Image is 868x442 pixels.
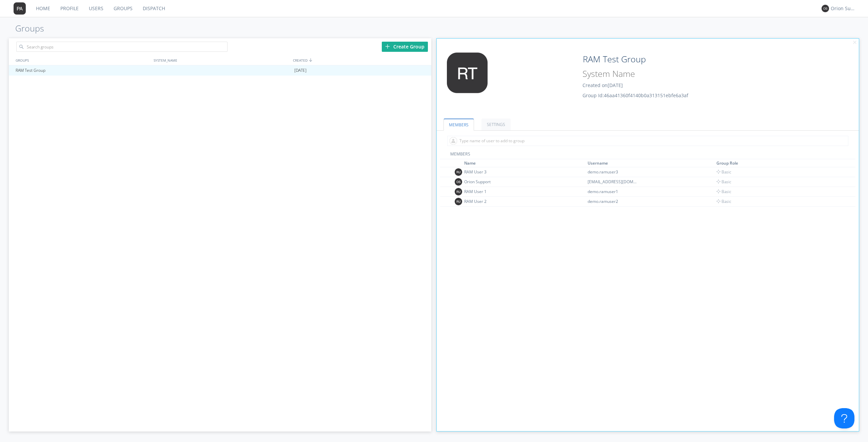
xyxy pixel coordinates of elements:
[580,67,690,80] input: System Name
[588,189,638,194] div: demo.ramuser1
[463,159,587,167] th: Toggle SortBy
[715,159,839,167] th: Toggle SortBy
[455,198,462,205] img: 373638.png
[455,168,462,176] img: 373638.png
[14,2,26,15] img: 373638.png
[455,188,462,195] img: 373638.png
[440,151,856,159] div: MEMBERS
[291,55,431,65] div: CREATED
[385,44,390,49] img: plus.svg
[716,179,731,185] span: Basic
[588,198,638,204] div: demo.ramuser2
[716,189,731,194] span: Basic
[382,42,428,52] div: Create Group
[831,5,856,12] div: Orion Support
[588,169,638,175] div: demo.ramuser3
[442,52,493,93] img: 373638.png
[583,82,623,88] span: Created on
[608,82,623,88] span: [DATE]
[152,55,291,65] div: SYSTEM_NAME
[587,159,715,167] th: Toggle SortBy
[443,119,474,131] a: MEMBERS
[588,179,638,185] div: [EMAIL_ADDRESS][DOMAIN_NAME]
[294,65,307,76] span: [DATE]
[834,408,854,428] iframe: Toggle Customer Support
[583,92,688,99] span: Group Id: 46aa41360f4140b0a313151ebfe6a3af
[481,119,511,130] a: SETTINGS
[580,52,690,66] input: Group Name
[822,5,829,12] img: 373638.png
[464,179,515,185] div: Orion Support
[14,55,151,65] div: GROUPS
[447,136,849,146] input: Type name of user to add to group
[716,198,731,204] span: Basic
[464,189,515,194] div: RAM User 1
[455,178,462,186] img: 373638.png
[16,42,228,52] input: Search groups
[464,198,515,204] div: RAM User 2
[716,169,731,175] span: Basic
[9,65,431,76] a: RAM Test Group[DATE]
[464,169,515,175] div: RAM User 3
[14,65,152,76] div: RAM Test Group
[852,40,857,45] img: cancel.svg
